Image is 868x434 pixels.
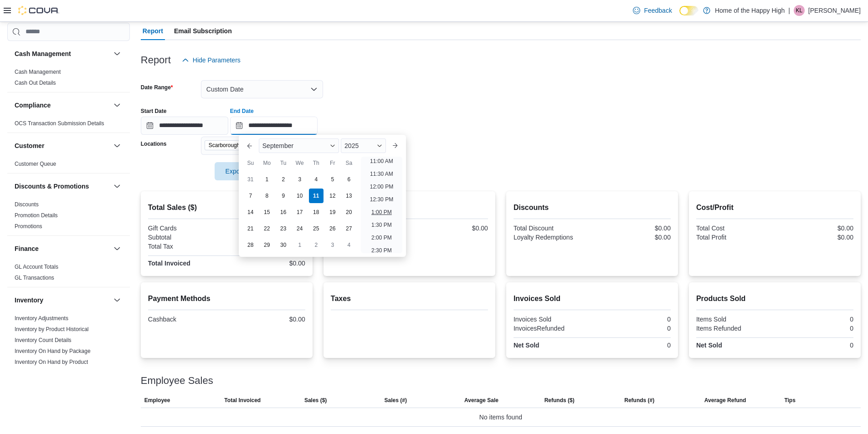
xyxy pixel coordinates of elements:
[276,172,291,187] div: day-2
[15,359,88,365] a: Inventory On Hand by Product
[309,156,324,170] div: Th
[309,205,324,220] div: day-18
[15,201,39,208] span: Discounts
[342,221,356,236] div: day-27
[715,5,785,16] p: Home of the Happy High
[344,142,359,149] span: 2025
[276,221,291,236] div: day-23
[201,80,323,98] button: Custom Date
[15,182,89,191] h3: Discounts & Promotions
[112,48,123,59] button: Cash Management
[260,205,274,220] div: day-15
[304,397,327,404] span: Sales ($)
[230,107,254,115] label: End Date
[7,158,130,173] div: Customer
[776,325,853,332] div: 0
[15,223,42,230] span: Promotions
[325,156,340,170] div: Fr
[7,261,130,287] div: Finance
[624,397,654,404] span: Refunds (#)
[276,156,291,170] div: Tu
[260,172,274,187] div: day-1
[808,5,861,16] p: [PERSON_NAME]
[479,412,522,423] span: No items found
[15,49,71,58] h3: Cash Management
[7,118,130,133] div: Compliance
[7,199,130,235] div: Discounts & Promotions
[704,397,746,404] span: Average Refund
[143,22,163,40] span: Report
[276,189,291,203] div: day-9
[331,293,488,304] h2: Taxes
[788,5,790,16] p: |
[15,69,61,75] a: Cash Management
[205,140,291,150] span: Scarborough - Cliffside - Friendly Stranger
[696,234,773,241] div: Total Profit
[228,260,305,267] div: $0.00
[148,234,225,241] div: Subtotal
[15,120,104,127] span: OCS Transaction Submission Details
[141,375,213,386] h3: Employee Sales
[260,221,274,236] div: day-22
[15,141,110,150] button: Customer
[148,316,225,323] div: Cashback
[112,181,123,192] button: Discounts & Promotions
[342,238,356,252] div: day-4
[696,316,773,323] div: Items Sold
[293,221,307,236] div: day-24
[148,260,190,267] strong: Total Invoiced
[342,156,356,170] div: Sa
[514,325,591,332] div: InvoicesRefunded
[385,397,407,404] span: Sales (#)
[15,296,110,305] button: Inventory
[15,337,72,344] span: Inventory Count Details
[141,117,228,135] input: Press the down key to open a popover containing a calendar.
[174,22,232,40] span: Email Subscription
[388,138,402,153] button: Next month
[15,348,91,354] a: Inventory On Hand by Package
[243,189,258,203] div: day-7
[15,160,56,168] span: Customer Queue
[325,205,340,220] div: day-19
[243,238,258,252] div: day-28
[141,84,173,91] label: Date Range
[15,49,110,58] button: Cash Management
[228,243,305,250] div: $0.00
[15,296,43,305] h3: Inventory
[243,205,258,220] div: day-14
[15,264,58,270] a: GL Account Totals
[514,293,671,304] h2: Invoices Sold
[243,172,258,187] div: day-31
[15,79,56,87] span: Cash Out Details
[629,1,675,20] a: Feedback
[148,225,225,232] div: Gift Cards
[776,225,853,232] div: $0.00
[112,140,123,151] button: Customer
[368,232,395,243] li: 2:00 PM
[366,181,397,192] li: 12:00 PM
[776,234,853,241] div: $0.00
[15,120,104,127] a: OCS Transaction Submission Details
[276,238,291,252] div: day-30
[342,189,356,203] div: day-13
[544,397,575,404] span: Refunds ($)
[15,101,51,110] h3: Compliance
[368,245,395,256] li: 2:30 PM
[228,316,305,323] div: $0.00
[776,342,853,349] div: 0
[794,5,805,16] div: Kiera Laughton
[215,162,266,180] button: Export
[15,161,56,167] a: Customer Queue
[594,225,671,232] div: $0.00
[15,315,68,322] a: Inventory Adjustments
[309,172,324,187] div: day-4
[15,212,58,219] a: Promotion Details
[784,397,795,404] span: Tips
[696,202,853,213] h2: Cost/Profit
[325,172,340,187] div: day-5
[15,275,54,281] a: GL Transactions
[368,207,395,218] li: 1:00 PM
[15,326,89,332] a: Inventory by Product Historical
[368,220,395,230] li: 1:30 PM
